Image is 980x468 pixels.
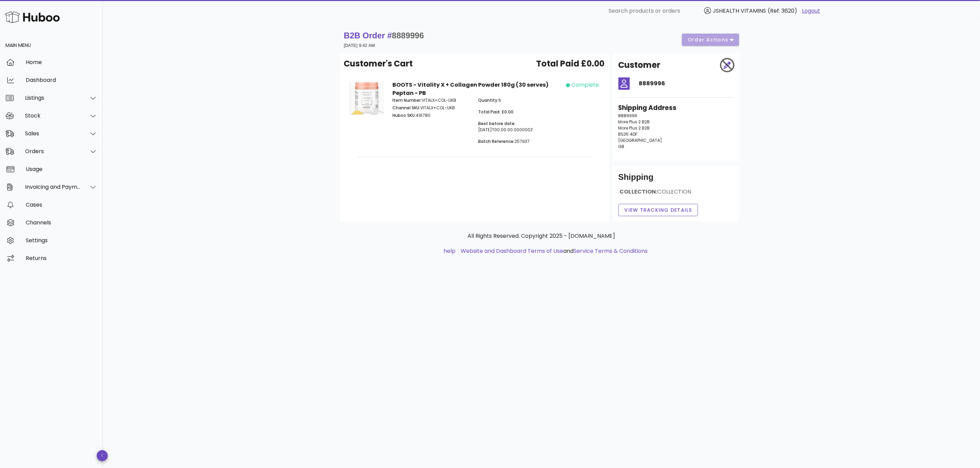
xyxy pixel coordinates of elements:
[571,81,599,89] div: complete
[618,59,661,71] h2: Customer
[26,255,97,261] div: Returns
[444,247,456,255] a: help
[344,31,424,40] strong: B2B Order #
[618,144,625,149] span: GB
[344,58,413,70] span: Customer's Cart
[618,131,638,137] span: BS35 4DF
[26,77,97,83] div: Dashboard
[392,97,470,103] p: VITALX+COL-UKB
[639,79,734,88] h4: 8889996
[768,7,797,15] span: (Ref: 3620)
[624,207,693,214] span: View Tracking details
[658,188,692,196] span: COLLECTION
[392,112,416,118] span: Huboo SKU:
[713,7,766,15] span: JSHEALTH VITAMINS
[478,97,556,103] p: 6
[392,97,422,103] span: Item Number:
[26,237,97,244] div: Settings
[478,121,516,126] span: Best before date:
[344,43,375,48] small: [DATE] 9:42 AM
[26,166,97,172] div: Usage
[392,81,548,97] strong: BOOTS - Vitality X + Collagen Powder 180g (30 serves) Peptan - PB
[392,105,420,111] span: Channel SKU:
[392,105,470,111] p: VITALX+COL-UKB
[461,247,563,255] a: Website and Dashboard Terms of Use
[478,138,515,144] span: Batch Reference:
[618,119,650,125] span: More Plus 2 B2B
[478,138,556,145] p: 257937
[618,204,698,216] button: View Tracking details
[574,247,648,255] a: Service Terms & Conditions
[618,188,734,201] div: COLLECTION:
[802,7,820,15] a: Logout
[25,130,81,137] div: Sales
[5,10,60,24] img: Huboo Logo
[345,232,738,240] p: All Rights Reserved. Copyright 2025 - [DOMAIN_NAME]
[618,137,662,143] span: [GEOGRAPHIC_DATA]
[392,112,470,119] p: 416780
[618,113,638,119] span: 8889996
[458,247,648,255] li: and
[618,172,734,188] div: Shipping
[350,81,384,115] img: Product Image
[478,109,513,115] span: Total Paid: £0.00
[26,219,97,226] div: Channels
[26,59,97,65] div: Home
[25,112,81,119] div: Stock
[618,125,650,131] span: More Plus 2 B2B
[478,121,556,133] p: [DATE]T00:00:00.000000Z
[618,103,734,113] h3: Shipping Address
[478,97,498,103] span: Quantity:
[25,95,81,101] div: Listings
[25,148,81,155] div: Orders
[25,184,81,190] div: Invoicing and Payments
[536,58,605,70] span: Total Paid £0.00
[26,201,97,208] div: Cases
[392,31,424,40] span: 8889996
